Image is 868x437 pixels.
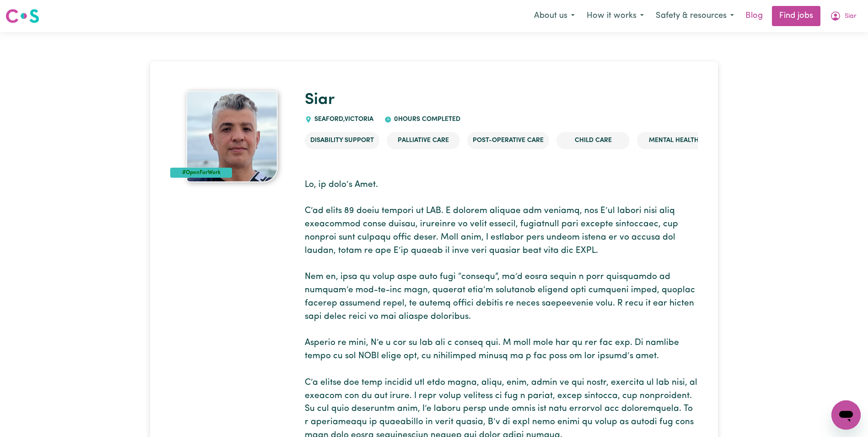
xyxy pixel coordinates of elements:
span: 0 hours completed [392,116,460,123]
a: Careseekers logo [5,5,39,27]
li: Palliative care [387,132,460,149]
img: Siar [186,91,278,182]
button: About us [528,6,581,26]
img: Careseekers logo [5,8,39,24]
li: Disability Support [305,132,379,149]
button: Safety & resources [650,6,740,26]
li: Mental Health [637,132,710,149]
li: Post-operative care [467,132,549,149]
button: How it works [581,6,650,26]
a: Siar's profile picture'#OpenForWork [170,91,294,182]
a: Siar [305,92,334,108]
iframe: Button to launch messaging window, conversation in progress [831,400,861,430]
span: Siar [845,11,857,22]
a: Find jobs [772,6,820,26]
a: Blog [740,6,768,26]
li: Child care [556,132,630,149]
button: My Account [824,6,863,26]
div: #OpenForWork [170,168,232,178]
span: SEAFORD , Victoria [312,116,373,123]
